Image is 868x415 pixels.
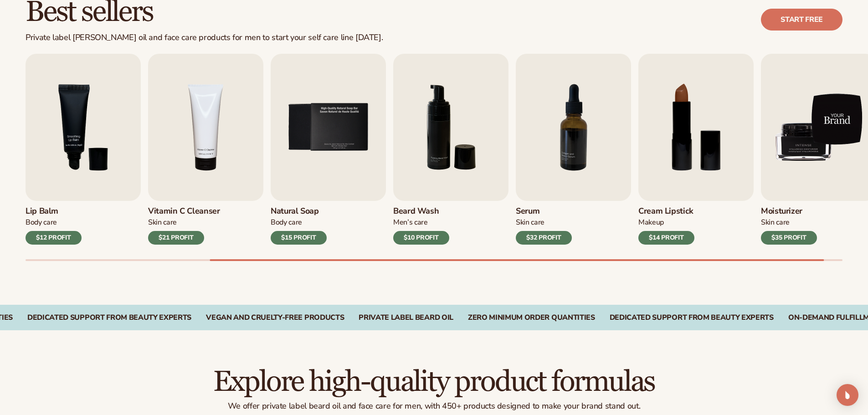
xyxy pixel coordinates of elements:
a: 7 / 9 [516,54,631,245]
a: 6 / 9 [393,54,508,245]
h3: Moisturizer [761,206,817,216]
a: Start free [761,9,842,31]
div: Zero Minimum Order QuantitieS [468,313,595,322]
h3: Serum [516,206,572,216]
a: 4 / 9 [148,54,263,245]
div: Body Care [271,218,327,227]
div: Skin Care [761,218,817,227]
div: Makeup [638,218,694,227]
h3: Natural Soap [271,206,327,216]
div: DEDICATED SUPPORT FROM BEAUTY EXPERTS [27,313,191,322]
div: Dedicated Support From Beauty Experts [610,313,774,322]
a: 8 / 9 [638,54,754,245]
div: Vegan and Cruelty-Free Products [206,313,344,322]
div: $12 PROFIT [26,231,82,245]
div: $21 PROFIT [148,231,204,245]
div: $15 PROFIT [271,231,327,245]
div: Private label [PERSON_NAME] oil and face care products for men to start your self care line [DATE]. [26,33,383,43]
div: Private Label Beard oil [359,313,453,322]
div: $10 PROFIT [393,231,449,245]
div: $35 PROFIT [761,231,817,245]
h3: Beard Wash [393,206,449,216]
a: 5 / 9 [271,54,386,245]
div: Skin Care [148,218,220,227]
div: Body Care [26,218,82,227]
a: 3 / 9 [26,54,141,245]
div: $32 PROFIT [516,231,572,245]
div: Open Intercom Messenger [837,384,858,406]
h2: Explore high-quality product formulas [26,367,842,397]
h3: Cream Lipstick [638,206,694,216]
p: We offer private label beard oil and face care for men, with 450+ products designed to make your ... [26,401,842,411]
div: $14 PROFIT [638,231,694,245]
div: Skin Care [516,218,572,227]
h3: Lip Balm [26,206,82,216]
div: Men’s Care [393,218,449,227]
h3: Vitamin C Cleanser [148,206,220,216]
